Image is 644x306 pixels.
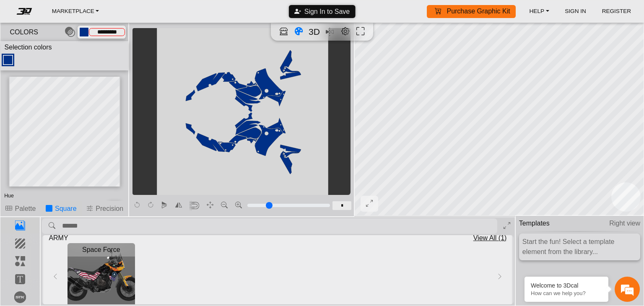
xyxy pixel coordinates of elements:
[172,199,185,212] button: Flip-y
[2,54,14,66] div: #003087FF
[56,230,108,256] div: FAQs
[355,26,367,38] button: Full screen
[599,5,635,17] a: REGISTER
[308,25,321,39] button: 3D
[9,43,22,56] div: Navigation go back
[81,201,128,216] button: Precision
[519,215,550,231] span: Templates
[531,282,602,289] div: Welcome to 3Dcal
[4,245,56,251] span: Conversation
[500,218,514,234] button: Expand Library
[49,233,68,243] span: ARMY
[187,198,202,213] button: Snap to symmetry line
[15,204,36,214] p: Palette
[40,201,81,216] button: Square
[278,26,290,38] button: Open in Showroom
[4,192,14,200] label: Hue
[5,27,44,37] span: COLORS
[293,26,305,38] button: Color tool
[289,5,356,18] button: Sign In to Save
[309,27,320,36] span: 3D
[561,5,589,17] a: SIGN IN
[203,199,216,212] button: Pan
[429,5,514,18] a: Purchase Graphic Kit
[138,4,158,24] div: Minimize live chat window
[0,201,41,216] button: Palette
[218,199,231,212] button: Zoom out
[55,204,77,214] p: Square
[5,42,52,52] label: Selection colors
[522,238,615,255] span: Start the fun! Select a template element from the library...
[158,199,171,212] button: Flip-x
[232,199,245,212] button: Zoom in
[65,25,75,40] button: Toggle Transparency
[339,26,351,38] button: Editor settings
[0,41,128,70] div: Color Toggle
[62,218,497,234] input: search asset
[531,290,602,296] p: How can we help you?
[49,90,116,169] span: We're online!
[56,44,153,55] div: Chat with us now
[609,215,640,231] span: Right view
[81,245,122,255] span: Space Force
[49,5,103,17] a: MARKETPLACE
[4,201,160,230] textarea: Type your message and hit 'Enter'
[79,27,89,37] button: Current color
[108,230,160,256] div: Articles
[473,233,507,243] span: View All (1)
[96,204,123,214] p: Precision
[526,5,553,17] a: HELP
